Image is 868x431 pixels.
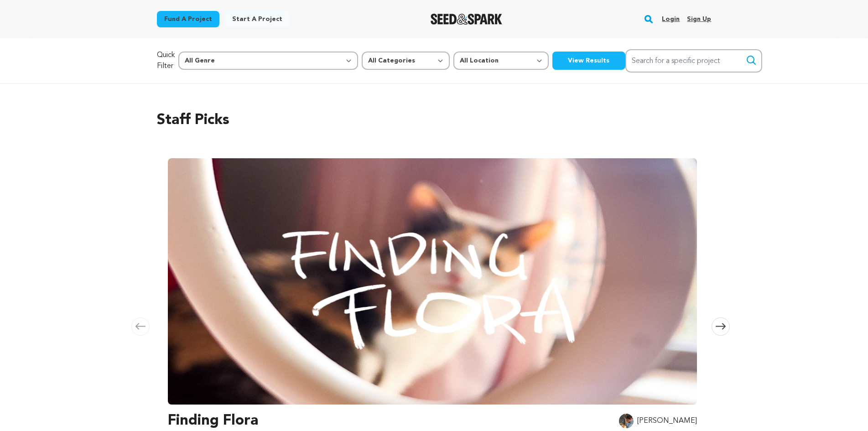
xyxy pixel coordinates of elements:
[637,415,697,426] p: [PERSON_NAME]
[431,14,502,25] a: Seed&Spark Homepage
[619,414,634,428] img: e6948424967afddf.jpg
[625,49,762,73] input: Search for a specific project
[157,11,219,27] a: Fund a project
[552,52,625,70] button: View Results
[157,50,175,72] p: Quick Filter
[662,12,680,26] a: Login
[225,11,290,27] a: Start a project
[157,109,712,131] h2: Staff Picks
[431,14,502,25] img: Seed&Spark Logo Dark Mode
[168,158,697,405] img: Finding Flora image
[687,12,711,26] a: Sign up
